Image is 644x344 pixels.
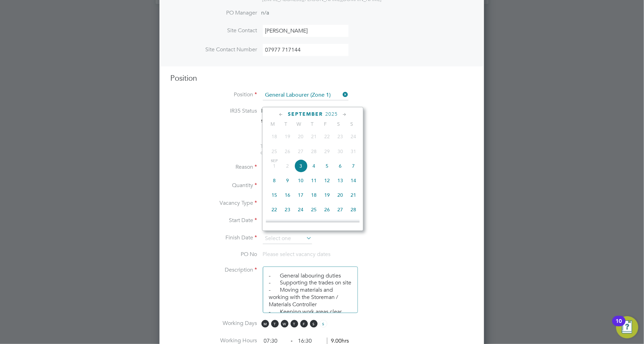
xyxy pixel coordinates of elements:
span: 28 [307,145,320,158]
span: 3 [294,159,307,173]
span: 30 [281,218,294,231]
button: Open Resource Center, 10 new notifications [616,316,638,338]
span: 13 [334,174,347,187]
span: 27 [294,145,307,158]
span: The status determination for this position can be updated after creating the vacancy [261,143,354,156]
span: 16 [281,188,294,202]
span: 19 [281,130,294,143]
label: Start Date [171,217,257,224]
label: PO No [171,251,257,258]
span: 2 [281,159,294,173]
span: 7 [347,159,360,173]
span: 25 [268,145,281,158]
span: 6 [334,159,347,173]
span: T [279,121,292,127]
span: 20 [334,188,347,202]
label: Site Contact Number [171,46,257,53]
span: M [266,121,279,127]
span: n/a [261,9,269,16]
input: Search for... [263,90,349,100]
span: 11 [307,174,320,187]
span: September [288,111,323,117]
span: 29 [320,145,334,158]
h3: Position [171,73,473,83]
span: 5 [320,159,334,173]
span: 26 [320,203,334,216]
span: 21 [347,188,360,202]
span: 27 [334,203,347,216]
span: S [320,320,327,328]
strong: Status Determination Statement [261,118,325,123]
span: 31 [347,145,360,158]
label: Working Days [171,320,257,327]
div: 10 [616,321,622,330]
span: 29 [268,218,281,231]
label: Reason [171,164,257,171]
span: 26 [281,145,294,158]
label: Vacancy Type [171,200,257,207]
span: 22 [268,203,281,216]
span: 18 [307,188,320,202]
span: S [310,320,318,328]
span: Inside IR35 [261,107,289,114]
span: 14 [347,174,360,187]
span: 1 [268,159,281,173]
span: 23 [334,130,347,143]
span: 25 [307,203,320,216]
label: Site Contact [171,27,257,34]
span: F [319,121,332,127]
span: 15 [268,188,281,202]
span: 28 [347,203,360,216]
span: 9 [281,174,294,187]
span: W [292,121,306,127]
span: Please select vacancy dates [263,251,331,258]
span: 24 [347,130,360,143]
span: F [300,320,308,328]
input: Select one [263,234,312,244]
span: 24 [294,203,307,216]
label: Quantity [171,182,257,189]
label: Position [171,91,257,98]
span: 30 [334,145,347,158]
span: Sep [268,159,281,163]
span: T [291,320,298,328]
label: IR35 Status [171,107,257,115]
span: 8 [268,174,281,187]
span: 4 [307,159,320,173]
span: W [281,320,289,328]
span: 17 [294,188,307,202]
span: 22 [320,130,334,143]
span: 20 [294,130,307,143]
span: 12 [320,174,334,187]
span: 2025 [325,111,338,117]
span: 21 [307,130,320,143]
span: 10 [294,174,307,187]
label: Finish Date [171,235,257,242]
span: 18 [268,130,281,143]
span: T [306,121,319,127]
span: S [345,121,358,127]
span: M [261,320,269,328]
span: S [332,121,345,127]
span: T [271,320,279,328]
span: 23 [281,203,294,216]
span: 19 [320,188,334,202]
label: Description [171,267,257,274]
label: PO Manager [171,9,257,17]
